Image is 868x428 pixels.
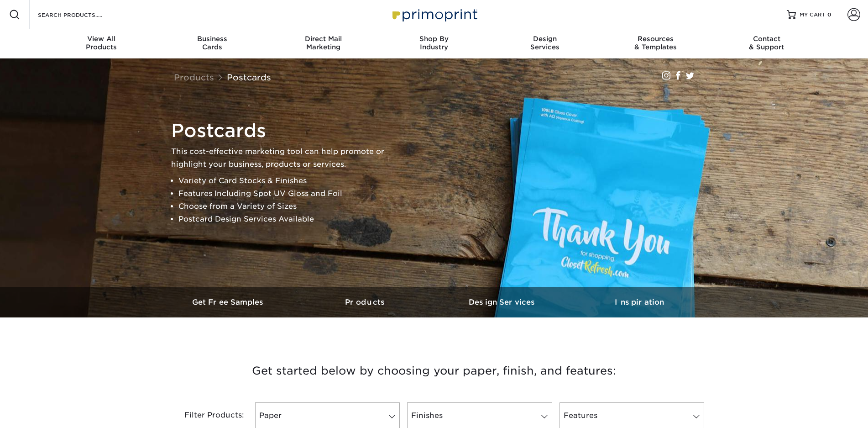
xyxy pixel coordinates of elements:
[227,72,271,82] a: Postcards
[489,29,600,58] a: DesignServices
[178,213,399,226] li: Postcard Design Services Available
[571,287,708,317] a: Inspiration
[489,35,600,51] div: Services
[571,298,708,306] h3: Inspiration
[171,120,399,142] h1: Postcards
[268,29,379,58] a: Direct MailMarketing
[178,174,399,187] li: Variety of Card Stocks & Finishes
[157,35,268,51] div: Cards
[379,35,490,43] span: Shop By
[827,11,831,18] span: 0
[600,35,711,51] div: & Templates
[268,35,379,51] div: Marketing
[388,5,480,24] img: Primoprint
[711,29,822,58] a: Contact& Support
[297,287,434,317] a: Products
[46,35,157,51] div: Products
[600,29,711,58] a: Resources& Templates
[160,287,297,317] a: Get Free Samples
[489,35,600,43] span: Design
[711,35,822,43] span: Contact
[46,35,157,43] span: View All
[711,35,822,51] div: & Support
[157,29,268,58] a: BusinessCards
[178,187,399,200] li: Features Including Spot UV Gloss and Foil
[178,200,399,213] li: Choose from a Variety of Sizes
[174,72,214,82] a: Products
[434,287,571,317] a: Design Services
[171,145,399,171] p: This cost-effective marketing tool can help promote or highlight your business, products or servi...
[167,350,701,391] h3: Get started below by choosing your paper, finish, and features:
[297,298,434,306] h3: Products
[160,298,297,306] h3: Get Free Samples
[379,35,490,51] div: Industry
[268,35,379,43] span: Direct Mail
[46,29,157,58] a: View AllProducts
[37,9,126,20] input: SEARCH PRODUCTS.....
[600,35,711,43] span: Resources
[800,11,826,19] span: MY CART
[434,298,571,306] h3: Design Services
[379,29,490,58] a: Shop ByIndustry
[157,35,268,43] span: Business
